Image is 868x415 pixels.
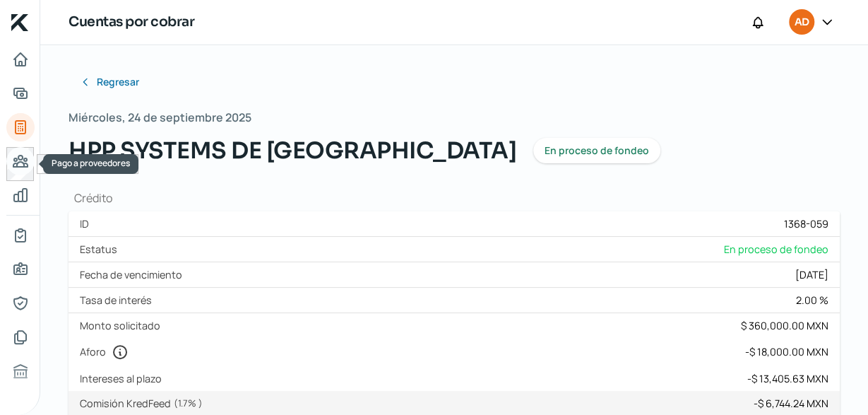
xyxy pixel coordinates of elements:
[747,372,828,385] div: - $ 13,405.63 MXN
[795,268,828,281] div: [DATE]
[745,345,828,358] div: - $ 18,000.00 MXN
[6,45,35,74] a: Inicio
[80,319,166,332] label: Monto solicitado
[69,190,840,206] h1: Crédito
[6,181,35,209] a: Mis finanzas
[6,79,35,107] a: Adelantar facturas
[69,12,194,33] h1: Cuentas por cobrar
[724,242,828,256] span: En proceso de fondeo
[69,134,516,168] span: HPP SYSTEMS DE [GEOGRAPHIC_DATA]
[6,221,35,250] a: Mi contrato
[80,344,134,361] label: Aforo
[80,268,188,281] label: Fecha de vencimiento
[6,323,35,351] a: Documentos
[80,293,157,307] label: Tasa de interés
[174,397,203,409] span: ( 1.7 % )
[80,217,95,230] label: ID
[741,319,828,332] div: $ 360,000.00 MXN
[6,289,35,317] a: Representantes
[795,14,809,31] span: AD
[80,372,167,385] label: Intereses al plazo
[6,113,35,141] a: Tus créditos
[69,107,251,128] span: Miércoles, 24 de septiembre 2025
[80,242,123,256] label: Estatus
[6,357,35,385] a: Buró de crédito
[6,147,35,175] a: Pago a proveedores
[97,77,139,87] span: Regresar
[784,217,828,230] div: 1368-059
[545,146,649,156] span: En proceso de fondeo
[52,157,130,169] span: Pago a proveedores
[69,68,150,96] button: Regresar
[754,397,828,410] div: - $ 6,744.24 MXN
[796,293,828,307] div: 2.00 %
[6,255,35,284] a: Información general
[80,397,208,410] label: Comisión KredFeed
